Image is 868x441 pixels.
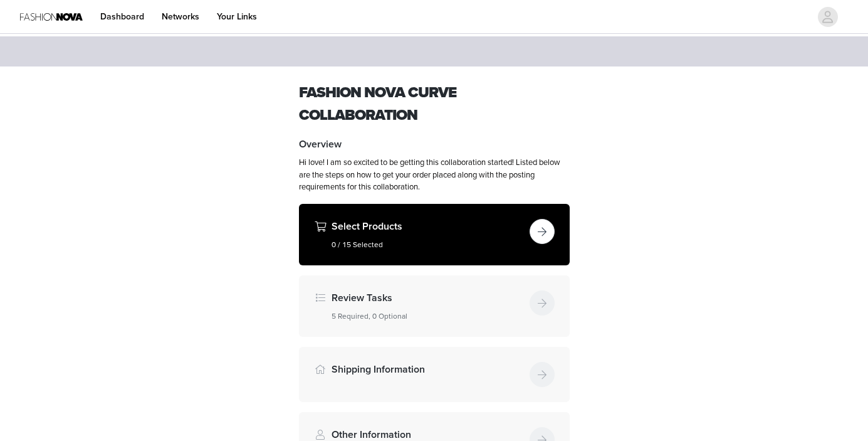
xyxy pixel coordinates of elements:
h5: 0 / 15 Selected [332,239,525,250]
p: Hi love! I am so excited to be getting this collaboration started! Listed below are the steps on ... [299,157,570,194]
h5: 5 Required, 0 Optional [332,311,525,322]
div: Select Products [299,204,570,265]
h1: Fashion Nova Curve Collaboration [299,82,570,127]
div: Shipping Information [299,347,570,402]
a: Your Links [209,3,264,31]
h4: Select Products [332,219,525,234]
div: Review Tasks [299,275,570,337]
h4: Review Tasks [332,290,525,306]
a: Dashboard [93,3,152,31]
img: Fashion Nova Logo [20,3,83,31]
h4: Shipping Information [332,362,525,377]
a: Networks [154,3,207,31]
h4: Overview [299,137,570,152]
div: avatar [822,7,834,27]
